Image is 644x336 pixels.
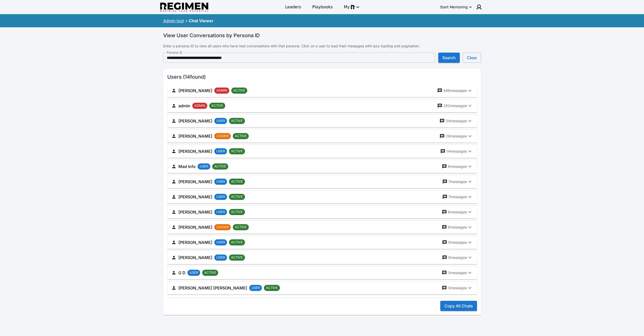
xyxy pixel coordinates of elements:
h6: [PERSON_NAME] [178,193,212,200]
h6: [PERSON_NAME] [178,254,212,261]
p: 5 messages [448,240,467,245]
button: Copy All Chats [440,301,477,311]
a: Admin tool [163,18,184,23]
h6: [PERSON_NAME] [178,117,212,124]
h6: Users ( 14 found) [167,73,477,81]
span: ACTIVE [229,255,245,260]
button: Start Mentoring [439,3,473,11]
button: [PERSON_NAME]USERACTIVE7messages [167,190,477,203]
span: ACTIVE [231,88,247,93]
h6: [PERSON_NAME] [178,87,212,94]
h6: [PERSON_NAME] [178,133,212,140]
p: 3 messages [448,270,467,275]
p: Enter a persona ID to view all users who have had conversations with that persona. Click on a use... [163,44,481,49]
a: Playbooks [309,3,336,12]
button: [PERSON_NAME]LEADERACTIVE6messages [167,221,477,234]
span: ACTIVE [233,134,249,139]
img: user icon [476,4,482,10]
p: 29 messages [446,134,467,139]
label: Persona ID [167,50,182,55]
h6: Mad Info [178,163,196,170]
button: [PERSON_NAME]USERACTIVE34messages [167,114,477,128]
span: ACTIVE [229,209,245,215]
p: 7 messages [448,194,467,199]
span: ADMIN [192,103,207,108]
h6: [PERSON_NAME] [178,239,212,246]
div: Chat Viewer [189,18,214,24]
button: G DUSERACTIVE3messages [167,266,477,279]
span: LEADER [214,225,231,230]
span: Leaders [285,4,301,10]
button: My [341,3,362,12]
span: ACTIVE [229,194,245,199]
button: [PERSON_NAME]USERACTIVE7messages [167,175,477,188]
p: 5 messages [448,255,467,260]
button: [PERSON_NAME]USERACTIVE14messages [167,145,477,158]
button: [PERSON_NAME]USERACTIVE6messages [167,205,477,219]
p: 7 messages [448,179,467,184]
button: Clear [463,53,481,63]
span: USER [214,149,227,154]
button: [PERSON_NAME] [PERSON_NAME]USERACTIVE3messages [167,281,477,295]
span: LEADER [214,134,231,139]
p: 446 messages [443,88,467,93]
span: USER [214,209,227,215]
button: [PERSON_NAME]LEADERACTIVE29messages [167,130,477,143]
a: Leaders [282,3,304,12]
span: USER [214,118,227,123]
button: [PERSON_NAME]ADMINACTIVE446messages [167,84,477,97]
h6: [PERSON_NAME] [178,148,212,155]
button: Mad InfoUSERACTIVE8messages [167,160,477,173]
span: ADMIN [214,88,229,93]
p: 34 messages [446,118,467,123]
div: Start Mentoring [440,5,468,10]
div: > [185,18,188,24]
h6: View User Conversations by Persona ID [163,31,481,39]
span: Playbooks [312,4,333,10]
p: 8 messages [448,164,467,169]
span: ACTIVE [212,164,228,169]
img: Regimen logo [160,3,208,12]
p: 6 messages [448,209,467,215]
h6: [PERSON_NAME] [PERSON_NAME] [178,284,247,291]
h6: admin [178,102,190,109]
p: 3 messages [448,285,467,290]
h6: [PERSON_NAME] [178,224,212,231]
p: 6 messages [448,225,467,230]
span: USER [249,285,262,290]
span: USER [214,240,227,245]
span: USER [214,179,227,184]
h6: G D [178,269,185,276]
p: 282 messages [443,103,467,108]
h6: [PERSON_NAME] [178,178,212,185]
span: ACTIVE [209,103,225,108]
p: 14 messages [446,149,467,154]
span: My [344,4,350,10]
span: ACTIVE [233,225,249,230]
button: [PERSON_NAME]USERACTIVE5messages [167,251,477,264]
span: ACTIVE [229,240,245,245]
span: ACTIVE [229,149,245,154]
span: ACTIVE [229,179,245,184]
span: USER [198,164,210,169]
button: adminADMINACTIVE282messages [167,99,477,112]
span: USER [214,194,227,199]
span: ACTIVE [264,285,280,290]
span: ACTIVE [229,118,245,123]
span: ACTIVE [202,270,218,275]
button: Search [438,53,460,63]
h6: [PERSON_NAME] [178,208,212,216]
span: USER [188,270,200,275]
button: [PERSON_NAME]USERACTIVE5messages [167,236,477,249]
span: USER [214,255,227,260]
